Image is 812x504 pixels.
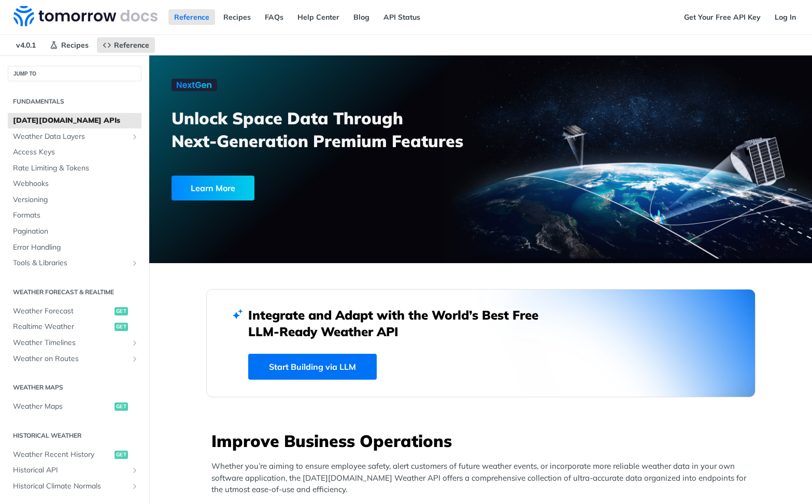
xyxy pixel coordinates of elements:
[13,179,139,189] span: Webhooks
[378,9,426,25] a: API Status
[131,339,139,347] button: Show subpages for Weather Timelines
[8,463,141,478] a: Historical APIShow subpages for Historical API
[13,132,128,142] span: Weather Data Layers
[13,338,128,348] span: Weather Timelines
[13,210,139,221] span: Formats
[8,192,141,208] a: Versioning
[211,429,756,452] h3: Improve Business Operations
[8,335,141,351] a: Weather TimelinesShow subpages for Weather Timelines
[218,9,257,25] a: Recipes
[131,259,139,267] button: Show subpages for Tools & Libraries
[8,399,141,414] a: Weather Mapsget
[115,323,128,331] span: get
[13,322,112,332] span: Realtime Weather
[248,307,554,340] h2: Integrate and Adapt with the World’s Best Free LLM-Ready Weather API
[13,242,139,253] span: Error Handling
[13,147,139,157] span: Access Keys
[13,163,139,174] span: Rate Limiting & Tokens
[8,145,141,160] a: Access Keys
[13,354,128,364] span: Weather on Routes
[131,355,139,363] button: Show subpages for Weather on Routes
[114,40,149,50] span: Reference
[8,351,141,367] a: Weather on RoutesShow subpages for Weather on Routes
[13,481,128,492] span: Historical Climate Normals
[13,306,112,316] span: Weather Forecast
[8,224,141,239] a: Pagination
[8,97,141,106] h2: Fundamentals
[172,176,254,200] div: Learn More
[13,450,112,460] span: Weather Recent History
[8,129,141,145] a: Weather Data LayersShow subpages for Weather Data Layers
[8,287,141,297] h2: Weather Forecast & realtime
[13,401,112,412] span: Weather Maps
[168,9,215,25] a: Reference
[13,226,139,237] span: Pagination
[8,208,141,223] a: Formats
[8,431,141,440] h2: Historical Weather
[131,133,139,141] button: Show subpages for Weather Data Layers
[10,37,41,53] span: v4.0.1
[8,113,141,128] a: [DATE][DOMAIN_NAME] APIs
[8,66,141,81] button: JUMP TO
[172,176,428,200] a: Learn More
[115,307,128,315] span: get
[131,482,139,491] button: Show subpages for Historical Climate Normals
[115,402,128,411] span: get
[292,9,345,25] a: Help Center
[8,304,141,319] a: Weather Forecastget
[131,466,139,474] button: Show subpages for Historical API
[8,161,141,176] a: Rate Limiting & Tokens
[8,447,141,463] a: Weather Recent Historyget
[13,195,139,205] span: Versioning
[115,451,128,459] span: get
[13,6,158,26] img: Tomorrow.io Weather API Docs
[172,107,492,152] h3: Unlock Space Data Through Next-Generation Premium Features
[13,465,128,476] span: Historical API
[8,383,141,392] h2: Weather Maps
[8,240,141,255] a: Error Handling
[248,354,377,380] a: Start Building via LLM
[259,9,289,25] a: FAQs
[8,319,141,335] a: Realtime Weatherget
[97,37,155,53] a: Reference
[8,479,141,494] a: Historical Climate NormalsShow subpages for Historical Climate Normals
[172,79,217,91] img: NextGen
[8,176,141,192] a: Webhooks
[13,258,128,268] span: Tools & Libraries
[61,40,89,50] span: Recipes
[13,116,139,126] span: [DATE][DOMAIN_NAME] APIs
[769,9,802,25] a: Log In
[211,460,756,496] p: Whether you’re aiming to ensure employee safety, alert customers of future weather events, or inc...
[348,9,375,25] a: Blog
[8,255,141,271] a: Tools & LibrariesShow subpages for Tools & Libraries
[44,37,94,53] a: Recipes
[678,9,766,25] a: Get Your Free API Key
